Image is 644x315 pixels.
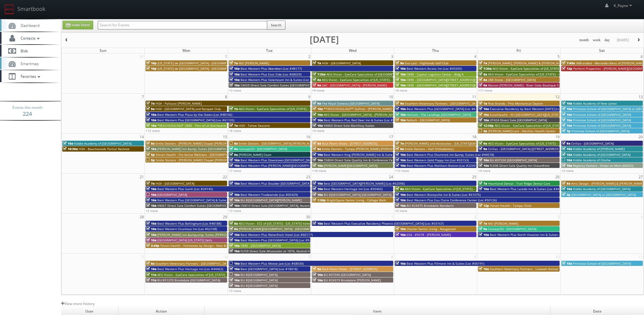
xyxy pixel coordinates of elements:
span: AEG Vision - EyeCare Specialties of [GEOGRAPHIC_DATA][US_STATE] - [GEOGRAPHIC_DATA] [326,72,456,76]
span: Southern Veterinary Partners - [GEOGRAPHIC_DATA] [155,261,231,266]
span: 10a [146,118,156,122]
span: 8a [312,147,321,151]
span: 8a [479,78,487,82]
span: 10a [395,163,406,168]
button: day [602,36,612,44]
span: 10a [395,152,406,157]
span: 10a [479,187,489,191]
span: 8a [146,261,155,266]
span: 10a [229,66,240,71]
span: FL508 Direct Sale Quality Inn Oceanfront [490,163,550,168]
span: BU #24319 Brookdale [PERSON_NAME] [324,278,381,282]
a: +17 more [478,88,492,92]
span: 10a [312,278,323,282]
span: 10a [229,72,240,76]
span: 10a [562,101,572,106]
span: 10a [562,123,572,128]
span: 7a [479,181,487,186]
span: Primrose School of [GEOGRAPHIC_DATA] [573,112,631,117]
span: **RESCHEDULING** DuPont - [PERSON_NAME] Plantation [324,107,408,111]
a: +2 more [229,88,241,92]
span: BU #24375 Brookdale Mandarin [407,203,454,208]
a: +9 more [312,88,324,92]
span: Primrose School of [GEOGRAPHIC_DATA] [571,129,629,133]
span: [PERSON_NAME]-Last - Marillac Health Center [488,129,555,133]
span: Best Western King [PERSON_NAME] Inn & Suites (Loc #62106) [324,152,414,157]
span: Best Western Plus Isanti (Loc #24145) [157,187,213,191]
span: BU #07590 [GEOGRAPHIC_DATA] [324,273,371,277]
span: Best Western Plus Executive Residency Phoenix [GEOGRAPHIC_DATA] (Loc #03167) [324,221,444,226]
span: 7a [146,181,155,186]
span: 10a [312,123,323,128]
a: Create Event [63,21,93,29]
span: 10a [562,112,572,117]
span: [PERSON_NAME], [PERSON_NAME] & [PERSON_NAME], LLC - [GEOGRAPHIC_DATA] [488,61,605,65]
span: Kiddie Academy of [GEOGRAPHIC_DATA] [74,141,131,146]
span: 10a [229,158,240,162]
span: ReBath - [GEOGRAPHIC_DATA] [407,118,450,122]
span: 10a [146,233,156,237]
span: 10a [229,181,240,186]
span: 10a [562,261,572,266]
span: 10a [229,273,240,277]
span: 10a [312,187,323,191]
span: 10a [312,118,323,122]
img: smartbook-logo.png [5,5,14,14]
span: 9a [479,147,487,151]
span: Forum Health - Pro Active Wellness - [GEOGRAPHIC_DATA] [156,152,240,157]
span: Cirillas - [GEOGRAPHIC_DATA] [571,141,614,146]
span: 10a [395,83,406,87]
span: 2p [562,193,571,197]
span: Best Western Plus [PERSON_NAME][GEOGRAPHIC_DATA] (Loc #66006) [240,163,342,168]
span: 10a [395,78,406,82]
span: 10a [229,249,240,253]
span: Best Western Plus [GEOGRAPHIC_DATA] (Loc #61105) [157,118,234,122]
span: 10a [229,283,240,288]
span: Heartland Dental - Trail Ridge Dental Care [488,181,550,186]
span: Contacts [18,35,41,41]
span: 10a [479,112,489,117]
span: 9a [479,83,487,87]
span: Smile Doctors - Tampa [PERSON_NAME] [PERSON_NAME] Orthodontics [322,147,425,151]
span: *RESCHEDULING* CBRE - Port of LA Distribution Center - [GEOGRAPHIC_DATA] 1 [157,123,273,128]
span: [US_STATE] de [GEOGRAPHIC_DATA] - [GEOGRAPHIC_DATA] [158,66,241,71]
span: 10a [479,118,489,122]
span: AEG Vision - EyeCare Specialties of [US_STATE] - Carolina Family Vision [488,72,591,76]
a: +4 more [312,129,324,133]
span: 10a [562,187,572,191]
span: Best Western Bonnyville Inn & Suites (Loc #61075) [407,193,481,197]
span: 10a [479,233,489,237]
a: +9 more [395,88,407,92]
span: HGV - [GEOGRAPHIC_DATA] and Racquet Club [155,107,221,111]
span: 10p [146,61,157,65]
span: Best Western Plus Laredo Inn & Suites (Loc #44702) [490,187,566,191]
span: MSI [PERSON_NAME] [488,221,518,226]
span: 10a [146,147,156,151]
span: AEG Vision - EyeCare Specialties of [US_STATE] – [PERSON_NAME] Eye Care [488,141,597,146]
span: Horizon - The Landings [GEOGRAPHIC_DATA] [407,112,471,117]
span: 10a [395,227,406,231]
span: 10a [146,238,156,242]
span: 10a [395,193,406,197]
span: [PERSON_NAME] Court [239,152,271,157]
span: CNB10 Direct Sale [GEOGRAPHIC_DATA], Ascend Hotel Collection [240,203,335,208]
span: Cirillas - [GEOGRAPHIC_DATA] ([STREET_ADDRESS]) [488,147,561,151]
span: HGV - [GEOGRAPHIC_DATA] [155,181,194,186]
span: 10a [229,163,240,168]
span: 5p [146,152,155,157]
a: +10 more [395,169,409,173]
span: Southern Veterinary Partners - Livewell Animal Urgent Care of [GEOGRAPHIC_DATA] [490,267,611,271]
span: CBRE - Capital Logistics Center - Bldg 6 [407,72,464,76]
span: Kiddie Academy of [GEOGRAPHIC_DATA] [573,152,630,157]
span: CBRE - [GEOGRAPHIC_DATA][STREET_ADDRESS][GEOGRAPHIC_DATA] [407,78,504,82]
span: 7a [395,141,404,146]
span: 10a [395,112,406,117]
span: 10a [395,66,406,71]
span: Bids [18,48,28,53]
a: +6 more [395,209,407,213]
a: +18 more [312,169,326,173]
span: Smile Doctors - [GEOGRAPHIC_DATA] [PERSON_NAME] Orthodontics [239,141,336,146]
span: 10p [146,66,157,71]
span: Best Western Plus Red Deer Inn & Suites (Loc #61062) [324,118,403,122]
span: VA067 Direct Sale Comfort Suites [GEOGRAPHIC_DATA] [157,203,237,208]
